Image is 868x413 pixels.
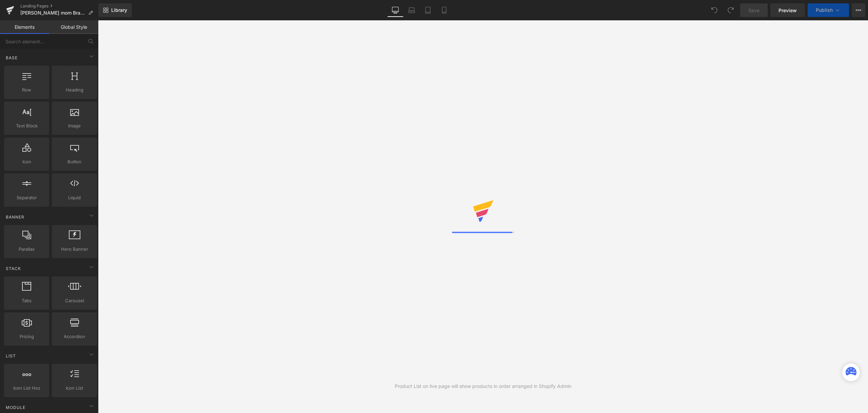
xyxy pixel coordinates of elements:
span: Separator [6,194,47,201]
span: Save [748,7,759,14]
a: Laptop [403,3,420,17]
span: Base [5,55,18,61]
span: Pricing [6,333,47,340]
span: Row [6,86,47,94]
span: List [5,353,17,359]
a: Global Style [49,20,98,34]
span: Stack [5,265,22,272]
div: Product List on live page will show products in order arranged in Shopify Admin [395,383,571,390]
span: Button [54,158,95,165]
span: Accordion [54,333,95,340]
a: Preview [770,3,805,17]
span: Tabs [6,297,47,304]
span: Icon List Hoz [6,385,47,392]
a: Landing Pages [20,3,98,9]
span: Image [54,122,95,129]
button: More [852,3,865,17]
a: New Library [98,3,132,17]
a: Tablet [420,3,436,17]
span: Carousel [54,297,95,304]
span: Banner [5,214,25,220]
span: Liquid [54,194,95,201]
span: Preview [778,7,797,14]
button: Publish [808,3,849,17]
span: Module [5,404,26,411]
span: Icon List [54,385,95,392]
span: Library [111,7,127,13]
span: [PERSON_NAME] mom Brand Page [20,10,85,16]
span: Hero Banner [54,246,95,253]
span: Parallax [6,246,47,253]
span: Heading [54,86,95,94]
button: Undo [708,3,721,17]
span: Icon [6,158,47,165]
span: Publish [816,7,833,13]
a: Mobile [436,3,452,17]
a: Desktop [387,3,403,17]
button: Redo [724,3,737,17]
span: Text Block [6,122,47,129]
